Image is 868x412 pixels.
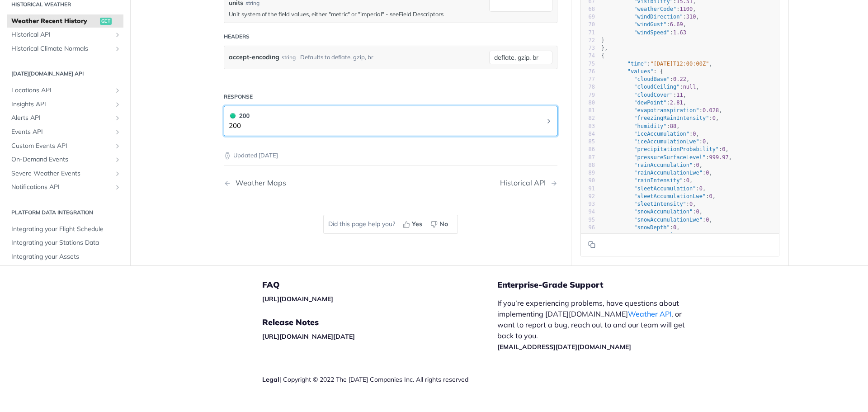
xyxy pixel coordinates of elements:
[7,28,123,42] a: Historical APIShow subpages for Historical API
[634,185,696,191] span: "sleetAccumulation"
[634,99,666,105] span: "dewPoint"
[581,130,595,137] div: 84
[601,29,686,35] span: :
[627,60,647,66] span: "time"
[634,193,706,199] span: "sleetAccumulationLwe"
[262,295,333,303] a: [URL][DOMAIN_NAME]
[634,29,670,35] span: "windSpeed"
[581,52,595,60] div: 74
[601,193,716,199] span: : ,
[683,84,696,90] span: null
[703,138,706,145] span: 0
[601,146,729,152] span: : ,
[686,232,689,238] span: 0
[7,84,123,97] a: Locations APIShow subpages for Locations API
[601,138,709,145] span: : ,
[634,84,679,90] span: "cloudCeiling"
[412,219,422,229] span: Yes
[7,14,123,28] a: Weather Recent Historyget
[114,184,121,191] button: Show subpages for Notifications API
[634,161,693,168] span: "rainAccumulation"
[601,107,722,114] span: : ,
[114,100,121,108] button: Show subpages for Insights API
[601,21,686,28] span: : ,
[581,99,595,106] div: 80
[224,179,367,187] a: Previous Page: Weather Maps
[634,201,686,207] span: "sleetIntensity"
[114,114,121,122] button: Show subpages for Alerts API
[224,93,253,101] div: Response
[300,51,373,64] div: Defaults to deflate, gzip, br
[709,154,728,160] span: 999.97
[601,123,680,129] span: : ,
[7,153,123,166] a: On-Demand EventsShow subpages for On-Demand Events
[11,16,98,25] span: Weather Recent History
[11,141,112,150] span: Custom Events API
[11,114,112,123] span: Alerts API
[581,114,595,122] div: 82
[673,76,686,82] span: 0.22
[7,125,123,139] a: Events APIShow subpages for Events API
[581,232,595,239] div: 97
[601,52,604,59] span: {
[601,232,693,238] span: : ,
[706,170,709,176] span: 0
[11,30,112,39] span: Historical API
[634,123,666,129] span: "humidity"
[11,169,112,178] span: Severe Weather Events
[323,215,458,234] div: Did this page help you?
[601,91,686,98] span: : ,
[7,180,123,194] a: Notifications APIShow subpages for Notifications API
[634,177,683,184] span: "rainIntensity"
[114,156,121,163] button: Show subpages for On-Demand Events
[581,5,595,13] div: 68
[581,216,595,223] div: 95
[628,309,671,318] a: Weather API
[693,130,696,137] span: 0
[11,183,112,192] span: Notifications API
[703,107,719,114] span: 0.028
[634,224,670,230] span: "snowDepth"
[634,146,719,152] span: "precipitationProbability"
[114,128,121,136] button: Show subpages for Events API
[262,279,497,290] h5: FAQ
[581,138,595,146] div: 85
[601,60,712,66] span: : ,
[11,99,112,109] span: Insights API
[500,179,550,187] div: Historical API
[224,170,557,196] nav: Pagination Controls
[676,91,683,98] span: 11
[712,115,716,121] span: 0
[670,123,676,129] span: 88
[11,128,112,137] span: Events API
[634,130,689,137] span: "iceAccumulation"
[686,14,696,20] span: 310
[581,83,595,91] div: 78
[627,68,654,74] span: "values"
[634,208,693,215] span: "snowAccumulation"
[11,252,121,261] span: Integrating your Assets
[229,111,250,121] div: 200
[500,179,557,187] a: Next Page: Historical API
[114,45,121,52] button: Show subpages for Historical Climate Normals
[581,21,595,28] div: 70
[581,146,595,153] div: 86
[673,29,686,35] span: 1.63
[601,5,696,12] span: : ,
[7,70,123,78] h2: [DATE][DOMAIN_NAME] API
[7,42,123,55] a: Historical Climate NormalsShow subpages for Historical Climate Normals
[670,21,683,28] span: 6.69
[7,166,123,180] a: Severe Weather EventsShow subpages for Severe Weather Events
[581,161,595,169] div: 88
[581,91,595,99] div: 79
[601,14,699,20] span: : ,
[282,51,296,64] div: string
[262,375,279,384] a: Legal
[634,14,683,20] span: "windDirection"
[230,113,236,118] span: 200
[11,44,112,53] span: Historical Climate Normals
[439,219,448,229] span: No
[601,154,732,160] span: : ,
[601,68,663,74] span: : {
[262,317,497,328] h5: Release Notes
